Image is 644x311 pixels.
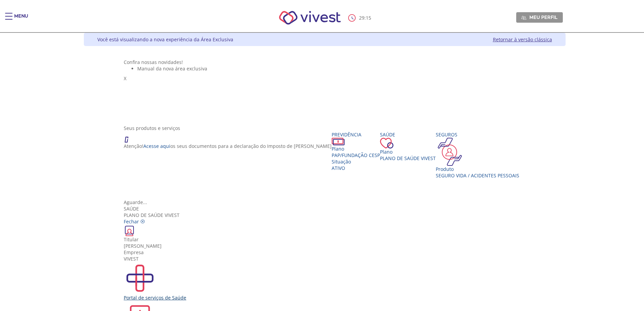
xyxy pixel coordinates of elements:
p: Atenção! os seus documentos para a declaração do Imposto de [PERSON_NAME] [124,143,332,149]
div: VIVEST [124,256,525,262]
section: <span lang="pt-BR" dir="ltr">Visualizador do Conteúdo da Web</span> 1 [124,59,525,118]
div: Seguro Vida / Acidentes Pessoais [436,172,519,179]
div: Portal de serviços de Saúde [124,294,525,301]
div: Confira nossas novidades! [124,59,525,65]
div: Previdência [332,131,380,138]
div: Situação [332,158,380,165]
span: X [124,75,126,82]
div: Saúde [124,205,525,212]
img: Vivest [271,3,348,32]
a: Saúde PlanoPlano de Saúde VIVEST [380,131,436,161]
div: Saúde [380,131,436,138]
a: Fechar [124,218,145,225]
div: Plano [332,146,380,152]
img: PortalSaude.svg [124,262,156,294]
img: ico_seguros.png [436,138,464,166]
span: 15 [366,15,371,21]
span: Manual da nova área exclusiva [137,65,207,72]
img: ico_dinheiro.png [332,138,345,146]
a: Portal de serviços de Saúde [124,262,525,301]
a: Seguros Produto Seguro Vida / Acidentes Pessoais [436,131,519,179]
img: ico_carteirinha.png [124,225,135,236]
div: [PERSON_NAME] [124,243,525,249]
span: PAP/Fundação CESP [332,152,380,158]
div: Aguarde... [124,199,525,205]
div: Plano de Saúde VIVEST [124,205,525,218]
a: Acesse aqui [143,143,170,149]
img: ico_coracao.png [380,138,393,149]
span: Fechar [124,218,139,225]
img: Meu perfil [521,15,526,20]
div: Titular [124,236,525,243]
div: Menu [14,13,28,26]
div: Seguros [436,131,519,138]
a: Previdência PlanoPAP/Fundação CESP SituaçãoAtivo [332,131,380,171]
span: Plano de Saúde VIVEST [380,155,436,161]
span: Ativo [332,165,345,171]
div: : [348,14,373,22]
div: Seus produtos e serviços [124,125,525,131]
img: ico_atencao.png [124,131,135,143]
span: Meu perfil [529,14,557,20]
div: Plano [380,149,436,155]
a: Retornar à versão clássica [493,36,552,43]
div: Você está visualizando a nova experiência da Área Exclusiva [97,36,233,43]
div: Empresa [124,249,525,256]
a: Meu perfil [516,12,563,22]
div: Produto [436,166,519,172]
span: 29 [359,15,364,21]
